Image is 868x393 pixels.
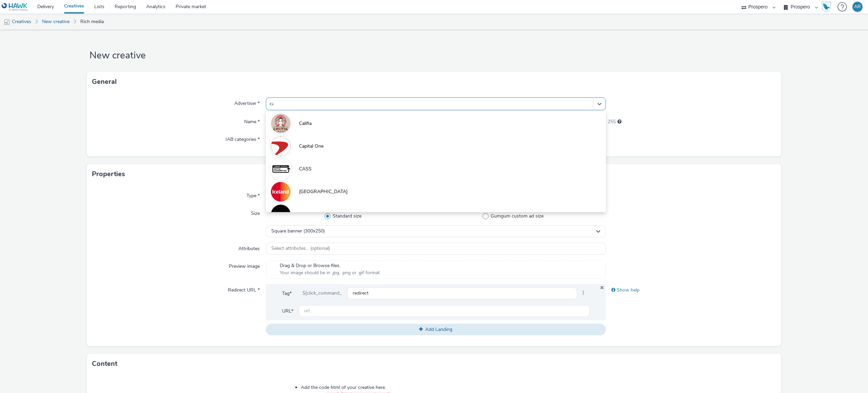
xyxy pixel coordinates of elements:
[241,116,262,125] label: Name *
[299,166,312,172] span: CASS
[77,14,107,30] a: Rich media
[226,260,262,270] label: Preview image
[606,284,776,296] div: Show help
[577,287,590,300] span: }
[223,133,262,143] label: IAB categories *
[297,287,347,300] div: ${click_command_
[236,243,262,252] label: Attributes
[280,269,380,276] span: Your image should be in .jpg, .png or .gif format
[425,326,452,333] span: Add Landing
[608,118,616,125] span: 255
[271,246,330,251] span: Select attributes... (optional)
[225,284,262,294] label: Redirect URL *
[299,120,312,127] span: Califia
[299,143,323,150] span: Capital One
[271,114,291,133] img: Califia
[299,211,315,218] span: Jacamo
[271,136,291,156] img: Capital One
[299,188,348,195] span: [GEOGRAPHIC_DATA]
[617,118,622,125] div: Maximum 255 characters
[280,262,380,269] span: Drag & Drop or Browse files.
[232,97,262,107] label: Advertiser *
[821,1,834,12] a: Hawk Academy
[248,207,262,217] label: Size
[271,228,325,234] span: Square banner (300x250)
[2,3,28,11] img: undefined Logo
[92,359,117,369] h3: Content
[244,190,262,199] label: Type *
[271,182,291,202] img: Iceland
[87,49,781,62] h1: New creative
[854,2,861,12] div: AR
[92,169,125,179] h3: Properties
[271,159,291,179] img: CASS
[3,19,10,25] img: mobile
[299,305,590,317] input: url...
[301,384,573,391] li: Add the code html of your creative here.
[333,213,361,220] span: Standard size
[821,1,831,12] img: Hawk Academy
[271,205,291,224] img: Jacamo
[266,324,606,335] button: Add Landing
[39,14,73,30] a: New creative
[491,213,544,220] span: Gumgum custom ad size
[92,77,117,87] h3: General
